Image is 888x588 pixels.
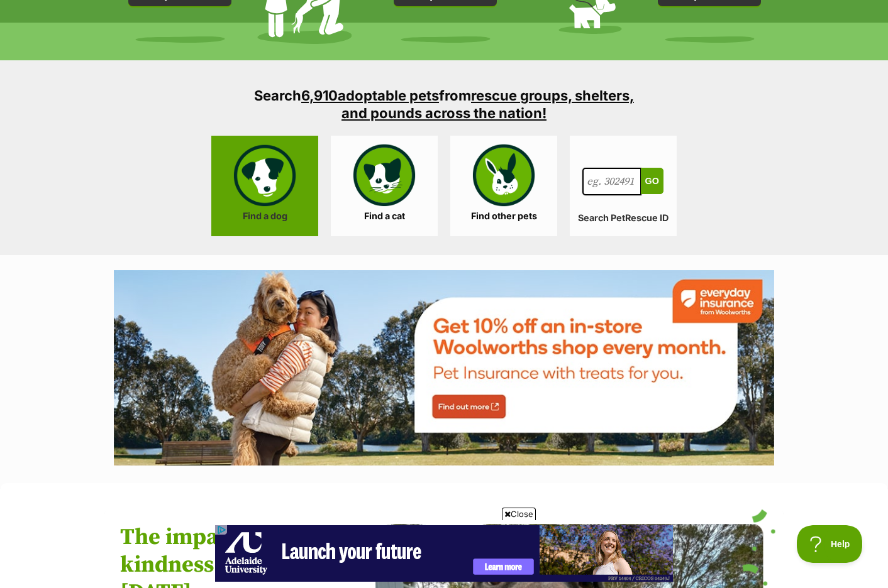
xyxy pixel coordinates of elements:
[341,87,634,121] a: rescue groups, shelters, and pounds across the nation!
[301,87,439,104] a: 6,910adoptable pets
[114,270,774,465] img: Everyday Insurance by Woolworths promotional banner
[502,508,536,520] span: Close
[114,270,774,468] a: Everyday Insurance by Woolworths promotional banner
[331,136,438,236] a: Find a cat
[301,87,338,104] span: 6,910
[797,525,863,563] iframe: Help Scout Beacon - Open
[215,525,673,582] iframe: Advertisement
[582,168,641,195] input: eg. 302491
[211,136,318,236] a: Find a dog
[570,213,677,224] label: Search PetRescue ID
[243,87,645,122] h3: Search from
[641,168,663,194] button: Go
[450,136,557,236] a: Find other pets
